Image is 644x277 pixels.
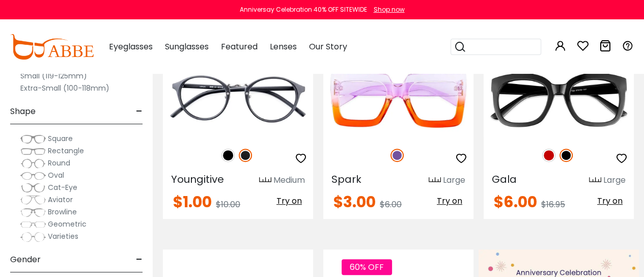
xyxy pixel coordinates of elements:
[273,195,305,208] button: Try on
[221,149,235,162] img: Black
[109,41,153,52] span: Eyeglasses
[20,134,46,144] img: Square.png
[221,41,258,52] span: Featured
[20,207,46,217] img: Browline.png
[270,41,297,52] span: Lenses
[603,174,626,186] div: Large
[165,41,209,52] span: Sunglasses
[48,195,73,205] span: Aviator
[240,5,367,14] div: Anniversay Celebration 40% OFF SITEWIDE
[494,191,537,213] span: $6.00
[239,149,252,162] img: Matte Black
[597,195,623,207] span: Try on
[259,177,271,184] img: size ruler
[136,99,143,124] span: -
[173,191,212,213] span: $1.00
[20,219,46,230] img: Geometric.png
[380,199,402,210] span: $6.00
[309,41,347,52] span: Our Story
[559,149,573,162] img: Black
[589,177,601,184] img: size ruler
[216,199,240,210] span: $10.00
[48,146,84,156] span: Rectangle
[443,174,465,186] div: Large
[20,232,46,242] img: Varieties.png
[484,62,634,137] img: Black Gala - Plastic ,Universal Bridge Fit
[48,231,78,241] span: Varieties
[437,195,462,207] span: Try on
[369,5,405,14] a: Shop now
[331,172,361,186] span: Spark
[171,172,224,186] span: Youngitive
[20,158,46,169] img: Round.png
[323,62,473,137] img: Purple Spark - Plastic ,Universal Bridge Fit
[48,170,64,180] span: Oval
[48,182,77,192] span: Cat-Eye
[333,191,376,213] span: $3.00
[541,199,565,210] span: $16.95
[594,195,626,208] button: Try on
[48,158,70,168] span: Round
[48,133,73,144] span: Square
[20,183,46,193] img: Cat-Eye.png
[542,149,555,162] img: Red
[20,171,46,181] img: Oval.png
[390,149,404,162] img: Purple
[10,247,41,272] span: Gender
[273,174,305,186] div: Medium
[20,82,109,94] label: Extra-Small (100-118mm)
[276,195,302,207] span: Try on
[48,219,87,229] span: Geometric
[10,99,36,124] span: Shape
[163,62,313,137] img: Matte-black Youngitive - Plastic ,Adjust Nose Pads
[10,34,94,60] img: abbeglasses.com
[20,70,87,82] label: Small (119-125mm)
[20,146,46,156] img: Rectangle.png
[434,195,465,208] button: Try on
[374,5,405,14] div: Shop now
[342,259,392,275] span: 60% OFF
[429,177,441,184] img: size ruler
[136,247,143,272] span: -
[48,207,77,217] span: Browline
[492,172,517,186] span: Gala
[20,195,46,205] img: Aviator.png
